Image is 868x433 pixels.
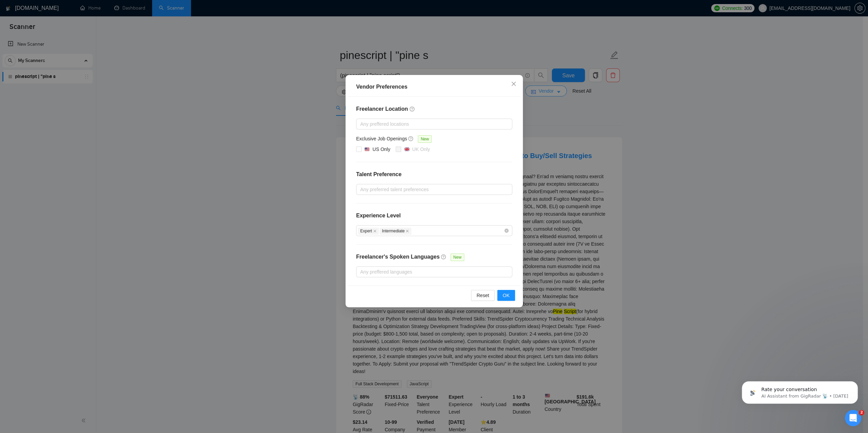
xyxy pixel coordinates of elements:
[450,253,464,261] span: New
[356,135,407,142] h5: Exclusive Job Openings
[476,292,489,299] span: Reset
[497,290,515,301] button: OK
[732,367,868,415] iframe: Intercom notifications message
[502,292,509,299] span: OK
[379,228,411,235] span: Intermediate
[859,410,864,415] span: 2
[356,83,512,91] div: Vendor Preferences
[356,105,512,113] h4: Freelancer Location
[418,135,431,143] span: New
[404,147,409,152] img: 🇬🇧
[356,253,440,261] h4: Freelancer's Spoken Languages
[406,229,409,233] span: close
[408,136,414,141] span: question-circle
[441,254,446,260] span: question-circle
[356,212,401,220] h4: Experience Level
[358,228,379,235] span: Expert
[504,229,509,233] span: close-circle
[373,229,376,233] span: close
[409,106,415,112] span: question-circle
[845,410,861,426] iframe: Intercom live chat
[412,145,430,153] div: UK Only
[471,290,495,301] button: Reset
[372,145,390,153] div: US Only
[511,81,516,87] span: close
[356,170,512,179] h4: Talent Preference
[365,147,369,152] img: 🇺🇸
[504,75,523,93] button: Close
